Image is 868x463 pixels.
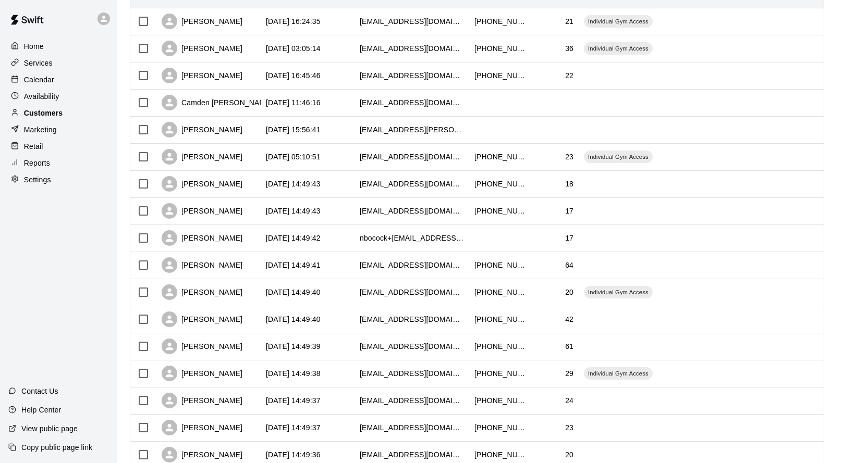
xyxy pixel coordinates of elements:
[162,420,242,435] div: [PERSON_NAME]
[360,124,464,135] div: robinleonard@cox.net
[474,341,527,352] div: +15407930220
[474,70,527,81] div: +16094808999
[162,95,273,110] div: Camden [PERSON_NAME]
[474,449,527,460] div: +15409883522
[162,257,242,273] div: [PERSON_NAME]
[474,152,527,162] div: +15405198332
[266,179,321,189] div: 2025-08-21 14:49:43
[162,230,242,246] div: [PERSON_NAME]
[565,314,573,324] div: 42
[360,314,464,324] div: hburgmcbride@gmail.com
[266,449,321,460] div: 2025-08-21 14:49:36
[360,70,464,81] div: bhuntervonzelowitz@gmail.com
[24,158,50,168] p: Reports
[565,368,573,379] div: 29
[24,124,57,135] p: Marketing
[565,16,573,27] div: 21
[21,386,58,396] p: Contact Us
[8,105,109,121] a: Customers
[584,15,653,28] div: Individual Gym Access
[266,206,321,216] div: 2025-08-21 14:49:43
[474,368,527,379] div: +13365966429
[360,260,464,270] div: smlegodluvsu@aol.com
[474,287,527,297] div: +15406137671
[266,70,321,81] div: 2025-09-17 16:45:46
[162,311,242,327] div: [PERSON_NAME]
[162,68,242,83] div: [PERSON_NAME]
[21,405,61,415] p: Help Center
[8,139,109,154] div: Retail
[24,108,63,118] p: Customers
[266,341,321,352] div: 2025-08-21 14:49:39
[565,179,573,189] div: 18
[162,339,242,354] div: [PERSON_NAME]
[8,89,109,104] a: Availability
[162,284,242,300] div: [PERSON_NAME]
[266,395,321,406] div: 2025-08-21 14:49:37
[266,97,321,108] div: 2025-09-14 11:46:16
[24,41,44,52] p: Home
[474,314,527,324] div: +13035075396
[8,155,109,171] a: Reports
[8,72,109,87] a: Calendar
[360,233,464,243] div: nbocock+child652462651360b9.01040371@yahoo.com
[565,260,573,270] div: 64
[360,449,464,460] div: smithre27@vmi.edu
[266,314,321,324] div: 2025-08-21 14:49:40
[565,43,573,54] div: 36
[24,141,43,152] p: Retail
[24,58,53,68] p: Services
[162,14,242,29] div: [PERSON_NAME]
[584,153,653,161] span: Individual Gym Access
[8,122,109,137] a: Marketing
[8,55,109,71] a: Services
[565,449,573,460] div: 20
[360,179,464,189] div: zaneblawson@gmail.com
[360,43,464,54] div: croatnsensatn89@gmail.com
[266,368,321,379] div: 2025-08-21 14:49:38
[584,17,653,26] span: Individual Gym Access
[565,341,573,352] div: 61
[162,122,242,137] div: [PERSON_NAME]
[162,149,242,165] div: [PERSON_NAME]
[474,16,527,27] div: +15404949375
[266,124,321,135] div: 2025-08-31 15:56:41
[584,369,653,378] span: Individual Gym Access
[266,287,321,297] div: 2025-08-21 14:49:40
[565,287,573,297] div: 20
[474,260,527,270] div: +15405411900
[24,174,51,185] p: Settings
[266,16,321,27] div: 2025-09-18 16:24:35
[584,151,653,163] div: Individual Gym Access
[8,39,109,54] a: Home
[162,366,242,381] div: [PERSON_NAME]
[162,447,242,462] div: [PERSON_NAME]
[360,206,464,216] div: hathawaymc1209+child674cc754d08fd8.17155387@gmail.com
[565,152,573,162] div: 23
[360,97,464,108] div: camdenfreeland1@icloud.com
[360,287,464,297] div: twpeters54@gmail.com
[474,422,527,433] div: +15406762460
[474,395,527,406] div: +15405105321
[565,233,573,243] div: 17
[584,286,653,298] div: Individual Gym Access
[565,422,573,433] div: 23
[162,41,242,56] div: [PERSON_NAME]
[266,152,321,162] div: 2025-08-29 05:10:51
[474,206,527,216] div: +15402007112
[162,176,242,192] div: [PERSON_NAME]
[21,423,78,434] p: View public page
[474,179,527,189] div: +15407626000
[584,42,653,55] div: Individual Gym Access
[565,395,573,406] div: 24
[266,233,321,243] div: 2025-08-21 14:49:42
[24,91,59,102] p: Availability
[162,393,242,408] div: [PERSON_NAME]
[8,172,109,187] a: Settings
[474,43,527,54] div: +15408927752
